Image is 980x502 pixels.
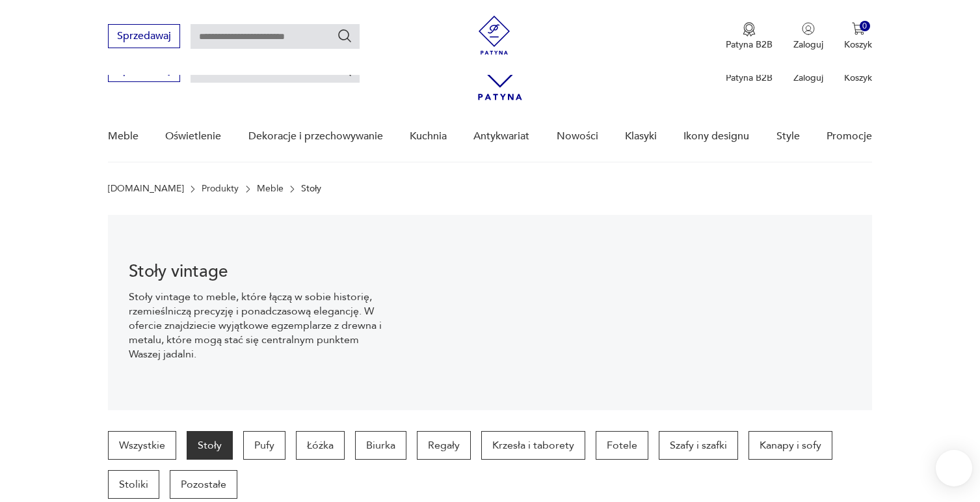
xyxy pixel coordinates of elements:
a: Biurka [355,431,406,460]
a: Szafy i szafki [659,431,738,460]
p: Koszyk [844,38,872,51]
a: Pozostałe [170,470,237,499]
a: Regały [417,431,471,460]
a: Style [776,111,800,161]
button: Zaloguj [793,22,823,51]
p: Zaloguj [793,38,823,51]
a: Klasyki [625,111,657,161]
p: Stoły vintage to meble, które łączą w sobie historię, rzemieślniczą precyzję i ponadczasową elega... [129,290,393,361]
a: Produkty [202,184,239,194]
p: Koszyk [844,72,872,84]
button: 0Koszyk [844,22,872,51]
a: Ikona medaluPatyna B2B [726,22,773,51]
img: Ikona medalu [743,22,756,36]
a: Promocje [827,111,872,161]
button: Patyna B2B [726,22,773,51]
a: Antykwariat [473,111,529,161]
a: Stoliki [108,470,159,499]
a: Krzesła i taborety [481,431,585,460]
a: Ikony designu [683,111,749,161]
a: Fotele [596,431,648,460]
a: Meble [108,111,139,161]
a: Oświetlenie [165,111,221,161]
button: Sprzedawaj [108,24,180,48]
button: Szukaj [337,28,352,44]
a: Sprzedawaj [108,33,180,42]
p: Patyna B2B [726,72,773,84]
a: Dekoracje i przechowywanie [248,111,383,161]
img: Ikona koszyka [852,22,865,35]
h1: Stoły vintage [129,264,393,279]
a: Sprzedawaj [108,66,180,76]
a: [DOMAIN_NAME] [108,184,184,194]
p: Patyna B2B [726,38,773,51]
a: Kuchnia [410,111,447,161]
p: Stoły [301,184,321,194]
img: Patyna - sklep z meblami i dekoracjami vintage [475,16,514,55]
a: Nowości [557,111,598,161]
a: Pufy [243,431,285,460]
a: Kanapy i sofy [748,431,832,460]
p: Zaloguj [793,72,823,84]
iframe: Smartsupp widget button [936,450,972,486]
a: Stoły [187,431,233,460]
a: Wszystkie [108,431,176,460]
div: 0 [860,21,871,32]
a: Łóżka [296,431,345,460]
img: Ikonka użytkownika [802,22,815,35]
a: Meble [257,184,284,194]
